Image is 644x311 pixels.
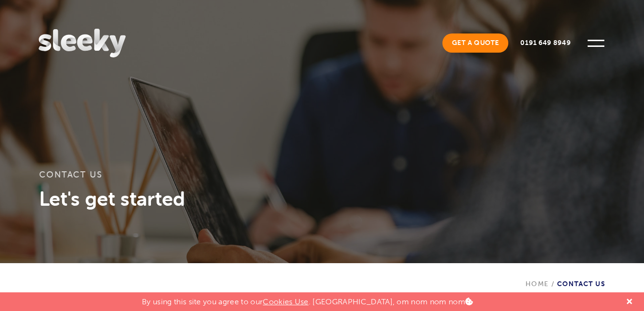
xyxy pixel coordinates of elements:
a: 0191 649 8949 [511,33,580,53]
span: / [549,280,557,288]
img: Sleeky Web Design Newcastle [39,29,126,57]
div: Contact Us [526,263,605,288]
a: Home [526,280,549,288]
h3: Let's get started [39,187,604,211]
a: Get A Quote [442,33,509,53]
h1: Contact Us [39,170,604,187]
a: Cookies Use [263,297,309,306]
p: By using this site you agree to our . [GEOGRAPHIC_DATA], om nom nom nom [142,292,473,306]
